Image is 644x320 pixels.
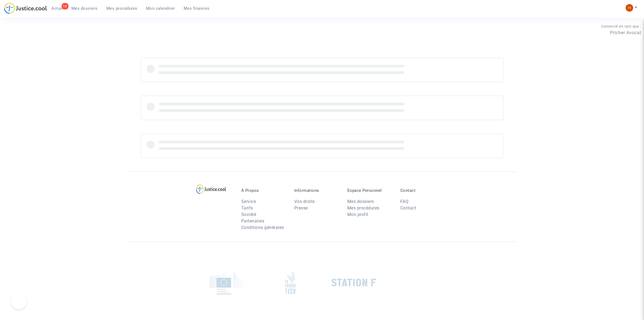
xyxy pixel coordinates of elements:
[347,212,368,217] a: Mon profil
[142,4,179,12] a: Mon calendrier
[347,199,374,204] a: Mes dossiers
[67,4,102,12] a: Mes dossiers
[400,199,409,204] a: FAQ
[241,205,253,211] a: Tarifs
[285,271,295,294] img: french_tech.png
[601,24,641,28] span: Connecté en tant que :
[294,199,315,204] a: Vos droits
[241,225,284,230] a: Conditions générales
[347,205,379,211] a: Mes procédures
[400,205,416,211] a: Contact
[294,188,339,193] p: Informations
[106,6,137,11] span: Mes procédures
[241,199,256,204] a: Service
[62,3,68,9] div: 14
[146,6,175,11] span: Mon calendrier
[210,271,243,295] img: europe_commision.png
[294,205,308,211] a: Presse
[71,6,98,11] span: Mes dossiers
[400,188,445,193] p: Contact
[241,212,256,217] a: Société
[626,4,633,12] img: fc99b196863ffcca57bb8fe2645aafd9
[241,188,286,193] p: À Propos
[47,4,67,12] a: 14Actus
[241,218,265,224] a: Partenaires
[347,188,392,193] p: Espace Personnel
[179,4,214,12] a: Mes finances
[196,184,226,194] img: logo-lg.svg
[102,4,142,12] a: Mes procédures
[51,6,63,11] span: Actus
[4,3,47,14] img: jc-logo.svg
[184,6,210,11] span: Mes finances
[332,279,376,287] img: stationf.png
[11,293,27,309] iframe: Help Scout Beacon - Open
